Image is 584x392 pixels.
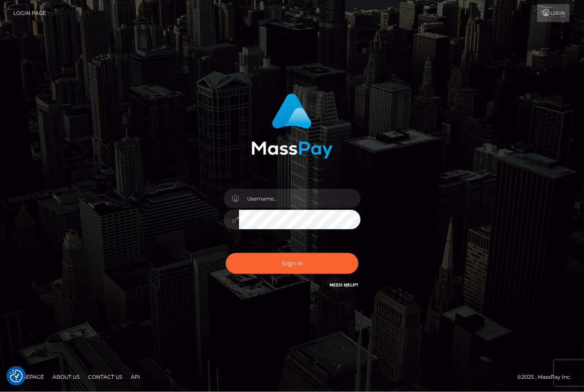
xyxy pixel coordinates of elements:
a: API [127,370,144,383]
a: Contact Us [85,370,126,383]
button: Consent Preferences [10,370,23,383]
button: Sign in [226,253,358,274]
a: Homepage [9,370,47,383]
div: © 2025 , MassPay Inc. [517,372,578,382]
a: About Us [49,370,83,383]
img: Revisit consent button [10,370,23,383]
a: Need Help? [330,282,358,288]
a: Login [537,4,569,22]
input: Username... [239,189,360,208]
a: Login Page [13,4,46,22]
img: MassPay Login [251,94,333,159]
